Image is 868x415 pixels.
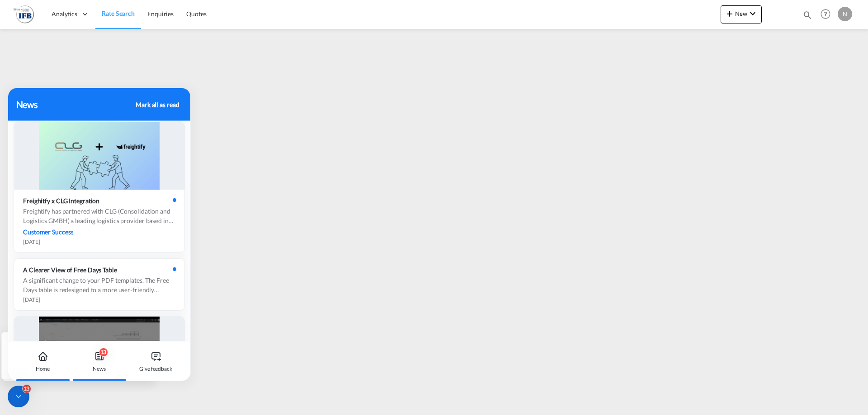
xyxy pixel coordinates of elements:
md-icon: icon-chevron-down [747,8,758,19]
md-icon: icon-plus 400-fg [724,8,735,19]
div: Help [818,6,838,23]
span: Enquiries [147,10,174,18]
img: de31bbe0256b11eebba44b54815f083d.png [14,4,34,24]
md-icon: icon-magnify [802,10,812,20]
div: N [838,7,852,21]
span: New [724,10,758,17]
span: Help [818,6,833,22]
span: Quotes [186,10,206,18]
button: icon-plus 400-fgNewicon-chevron-down [721,5,762,23]
span: Analytics [52,9,77,19]
div: icon-magnify [802,10,812,23]
span: Rate Search [102,9,135,17]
